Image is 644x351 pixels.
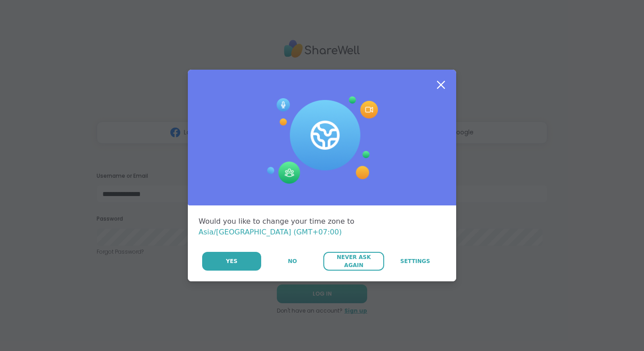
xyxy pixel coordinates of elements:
[262,252,322,271] button: No
[226,257,237,265] span: Yes
[323,252,384,271] button: Never Ask Again
[385,252,445,271] a: Settings
[202,252,261,271] button: Yes
[328,253,379,269] span: Never Ask Again
[199,216,445,238] div: Would you like to change your time zone to
[288,257,297,265] span: No
[266,96,378,184] img: Session Experience
[199,228,342,236] span: Asia/[GEOGRAPHIC_DATA] (GMT+07:00)
[400,257,430,265] span: Settings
